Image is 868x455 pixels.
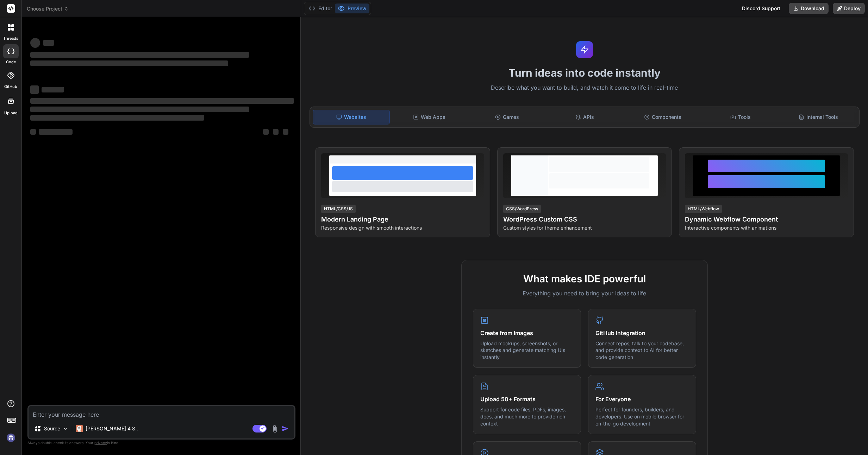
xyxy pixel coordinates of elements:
p: Support for code files, PDFs, images, docs, and much more to provide rich context [480,406,574,427]
label: code [6,59,16,65]
span: ‌ [30,85,39,94]
p: Connect repos, talk to your codebase, and provide context to AI for better code generation [595,340,689,361]
h4: For Everyone [595,395,689,403]
p: Interactive components with animations [685,224,848,231]
button: Download [789,3,829,14]
h4: Upload 50+ Formats [480,395,574,403]
span: ‌ [30,115,204,121]
p: Everything you need to bring your ideas to life [473,289,696,297]
span: ‌ [283,129,288,135]
div: HTML/CSS/JS [321,205,356,213]
span: ‌ [30,129,36,135]
h4: GitHub Integration [595,329,689,337]
img: icon [282,425,289,432]
p: Describe what you want to build, and watch it come to life in real-time [305,83,864,92]
h4: Create from Images [480,329,574,337]
div: Games [469,110,545,124]
img: Claude 4 Sonnet [76,425,83,432]
div: CSS/WordPress [503,205,541,213]
p: Always double-check its answers. Your in Bind [27,440,295,446]
span: ‌ [30,107,249,112]
p: Custom styles for theme enhancement [503,224,666,231]
div: Web Apps [391,110,468,124]
button: Preview [335,4,369,13]
h4: WordPress Custom CSS [503,214,666,224]
span: ‌ [30,52,249,58]
div: Internal Tools [780,110,856,124]
h1: Turn ideas into code instantly [305,66,864,79]
label: GitHub [4,84,17,90]
button: Deploy [833,3,865,14]
button: Editor [306,4,335,13]
label: Upload [4,110,18,116]
span: ‌ [273,129,279,135]
div: APIs [547,110,623,124]
p: Upload mockups, screenshots, or sketches and generate matching UIs instantly [480,340,574,361]
p: [PERSON_NAME] 4 S.. [86,425,138,432]
div: Tools [702,110,779,124]
span: ‌ [30,98,294,104]
span: ‌ [263,129,269,135]
p: Perfect for founders, builders, and developers. Use on mobile browser for on-the-go development [595,406,689,427]
span: ‌ [30,38,40,48]
div: Websites [313,110,390,124]
span: ‌ [43,40,54,46]
img: signin [5,432,17,444]
img: attachment [271,425,279,433]
div: Components [624,110,701,124]
h2: What makes IDE powerful [473,271,696,286]
img: Pick Models [62,426,68,432]
div: HTML/Webflow [685,205,722,213]
label: threads [3,36,18,41]
p: Source [44,425,60,432]
span: Choose Project [27,5,69,12]
div: Discord Support [738,3,785,14]
p: Responsive design with smooth interactions [321,224,484,231]
h4: Dynamic Webflow Component [685,214,848,224]
span: privacy [94,441,107,445]
span: ‌ [30,60,228,66]
span: ‌ [39,129,73,135]
h4: Modern Landing Page [321,214,484,224]
span: ‌ [42,87,64,92]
